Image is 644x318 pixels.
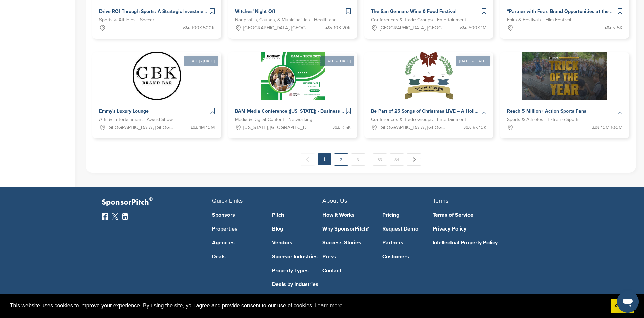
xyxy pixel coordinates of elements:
a: Pricing [382,212,433,218]
a: Customers [382,254,433,259]
span: Drive ROI Through Sports: A Strategic Investment Opportunity [99,8,235,14]
div: [DATE] - [DATE] [456,56,490,66]
span: [GEOGRAPHIC_DATA], [GEOGRAPHIC_DATA] [380,124,446,132]
a: [DATE] - [DATE] Sponsorpitch & Be Part of 25 Songs of Christmas LIVE – A Holiday Experience That ... [364,41,493,138]
img: Facebook [102,213,108,220]
img: Sponsorpitch & [405,52,453,100]
span: ← Previous [301,153,315,166]
a: [DATE] - [DATE] Sponsorpitch & BAM Media Conference ([US_STATE]) - Business and Technical Media M... [228,41,357,138]
a: Contact [322,268,372,273]
iframe: Button to launch messaging window [617,291,639,313]
span: Be Part of 25 Songs of Christmas LIVE – A Holiday Experience That Gives Back [371,108,545,114]
a: Next → [407,153,421,166]
span: Sports & Athletes - Soccer [99,16,154,24]
a: [DATE] - [DATE] Sponsorpitch & Emmy's Luxury Lounge Arts & Entertainment - Award Show [GEOGRAPHIC... [92,41,221,138]
img: Sponsorpitch & [522,52,607,100]
span: Conferences & Trade Groups - Entertainment [371,116,466,123]
span: < 5K [613,24,622,32]
a: Press [322,254,372,259]
a: Partners [382,240,433,245]
span: [US_STATE], [GEOGRAPHIC_DATA] [243,124,310,132]
span: 500K-1M [468,24,486,32]
img: Twitter [112,213,118,220]
a: Deals by Industries [272,282,322,287]
a: 84 [390,153,404,166]
span: … [367,153,371,165]
a: Request Demo [382,226,433,232]
span: Sports & Athletes - Extreme Sports [507,116,580,123]
a: Sponsorpitch & Reach 5 Million+ Action Sports Fans Sports & Athletes - Extreme Sports 10M-100M [500,52,629,138]
a: Sponsors [212,212,262,218]
a: 83 [373,153,387,166]
p: SponsorPitch [102,198,212,207]
a: Deals [212,254,262,259]
span: Conferences & Trade Groups - Entertainment [371,16,466,24]
div: [DATE] - [DATE] [184,56,218,66]
div: [DATE] - [DATE] [320,56,354,66]
span: 5K-10K [473,124,486,132]
a: How It Works [322,212,372,218]
span: < 5K [342,124,351,132]
span: 100K-500K [191,24,215,32]
a: Terms of Service [433,212,533,218]
span: Reach 5 Million+ Action Sports Fans [507,108,586,114]
span: BAM Media Conference ([US_STATE]) - Business and Technical Media [235,108,387,114]
span: 10K-20K [334,24,351,32]
a: Success Stories [322,240,372,245]
a: learn more about cookies [314,301,344,311]
a: Privacy Policy [433,226,533,232]
span: Terms [433,197,448,204]
a: Properties [212,226,262,232]
a: Intellectual Property Policy [433,240,533,245]
span: [GEOGRAPHIC_DATA], [GEOGRAPHIC_DATA] [108,124,174,132]
span: [GEOGRAPHIC_DATA], [GEOGRAPHIC_DATA] [380,24,446,32]
span: Fairs & Festivals - Film Festival [507,16,571,24]
span: Witches' Night Off [235,8,275,14]
a: dismiss cookie message [611,299,634,313]
span: 10M-100M [601,124,622,132]
span: About Us [322,197,347,204]
em: 1 [318,153,331,165]
span: Arts & Entertainment - Award Show [99,116,173,123]
a: 3 [351,153,365,166]
span: The San Gennaro Wine & Food Festival [371,8,457,14]
span: [GEOGRAPHIC_DATA], [GEOGRAPHIC_DATA] [243,24,310,32]
a: Blog [272,226,322,232]
a: Why SponsorPitch? [322,226,372,232]
span: ® [149,195,153,203]
span: Nonprofits, Causes, & Municipalities - Health and Wellness [235,16,340,24]
a: Property Types [272,268,322,273]
span: 1M-10M [199,124,215,132]
img: Sponsorpitch & [133,52,181,100]
a: Pitch [272,212,322,218]
span: This website uses cookies to improve your experience. By using the site, you agree and provide co... [10,301,605,311]
a: 2 [334,153,348,166]
span: Quick Links [212,197,243,204]
a: Agencies [212,240,262,245]
a: Sponsor Industries [272,254,322,259]
img: Sponsorpitch & [261,52,325,100]
span: Media & Digital Content - Networking [235,116,312,123]
span: Emmy's Luxury Lounge [99,108,149,114]
a: Vendors [272,240,322,245]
